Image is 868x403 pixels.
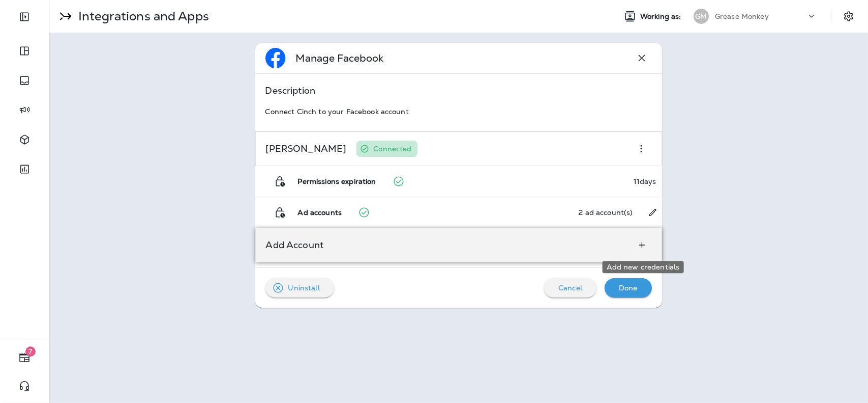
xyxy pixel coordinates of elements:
[265,48,286,68] img: facebook
[25,346,36,357] span: 7
[388,171,409,192] button: Cinch's connection to your Facebook account will expire in 11 days. For uninterupted service you ...
[296,51,384,65] p: Manage Facebook
[544,278,596,298] button: Cancel
[356,141,417,157] div: You have configured this credential. Click to edit it
[266,145,347,153] p: [PERSON_NAME]
[579,208,633,217] p: 2 ad account(s)
[715,12,769,20] p: Grease Monkey
[633,236,651,254] button: Add new credentials
[298,208,342,217] p: Ad accounts
[643,203,662,222] button: Configure ad accounts
[558,284,582,292] p: Cancel
[298,177,376,185] p: Permissions expiration
[265,84,652,97] p: Description
[640,12,683,21] span: Working as:
[634,177,656,185] p: 11 days
[694,9,709,24] div: GM
[373,145,411,153] p: Connected
[265,108,652,116] p: Connect Cinch to your Facebook account
[619,284,638,292] p: Done
[266,241,324,249] p: Add Account
[605,278,652,298] button: Done
[840,7,858,25] button: Settings
[10,7,39,27] button: Expand Sidebar
[354,202,374,223] button: All of your ad accounts are mapped to Cinch
[603,261,684,273] div: Add new credentials
[288,284,320,292] p: Uninstall
[265,278,334,298] button: Uninstall
[10,347,39,368] button: 7
[74,9,209,24] p: Integrations and Apps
